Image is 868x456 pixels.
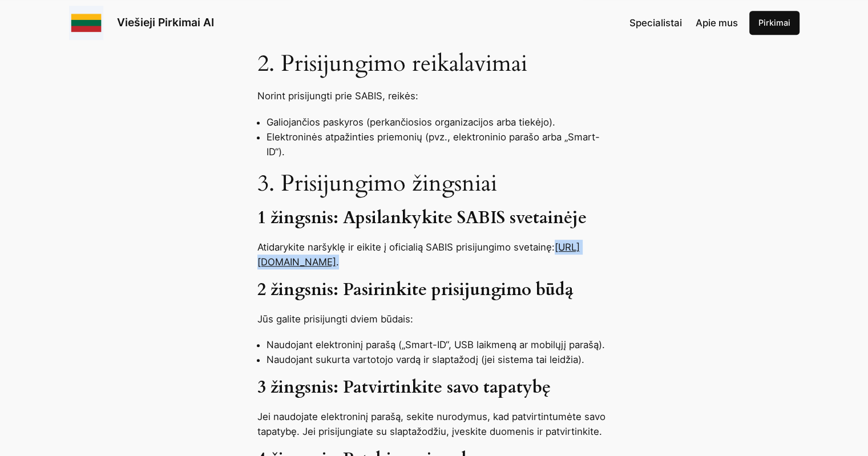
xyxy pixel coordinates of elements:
p: Jūs galite prisijungti dviem būdais: [257,312,611,326]
li: Elektroninės atpažinties priemonių (pvz., elektroninio parašo arba „Smart-ID“). [267,130,611,159]
strong: 2 žingsnis: Pasirinkite prisijungimo būdą [257,279,574,301]
strong: 1 žingsnis: Apsilankykite SABIS svetainėje [257,207,587,229]
li: Galiojančios paskyros (perkančiosios organizacijos arba tiekėjo). [267,115,611,130]
a: [URL][DOMAIN_NAME] [257,241,580,268]
a: Apie mus [696,15,738,30]
span: Specialistai [629,17,682,29]
li: Naudojant sukurta vartotojo vardą ir slaptažodį (jei sistema tai leidžia). [267,352,611,367]
strong: 3 žingsnis: Patvirtinkite savo tapatybę [257,376,551,399]
span: Apie mus [696,17,738,29]
h2: 2. Prisijungimo reikalavimai [257,50,611,78]
a: Viešieji Pirkimai AI [117,15,214,29]
p: Jei naudojate elektroninį parašą, sekite nurodymus, kad patvirtintumėte savo tapatybę. Jei prisij... [257,409,611,439]
img: Viešieji pirkimai logo [69,6,103,40]
a: Specialistai [629,15,682,30]
nav: Navigation [629,15,738,30]
h2: 3. Prisijungimo žingsniai [257,170,611,197]
li: Naudojant elektroninį parašą („Smart-ID“, USB laikmeną ar mobilųjį parašą). [267,337,611,352]
p: Atidarykite naršyklę ir eikite į oficialią SABIS prisijungimo svetainę: . [257,240,611,269]
a: Pirkimai [749,11,800,35]
p: Norint prisijungti prie SABIS, reikės: [257,88,611,103]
